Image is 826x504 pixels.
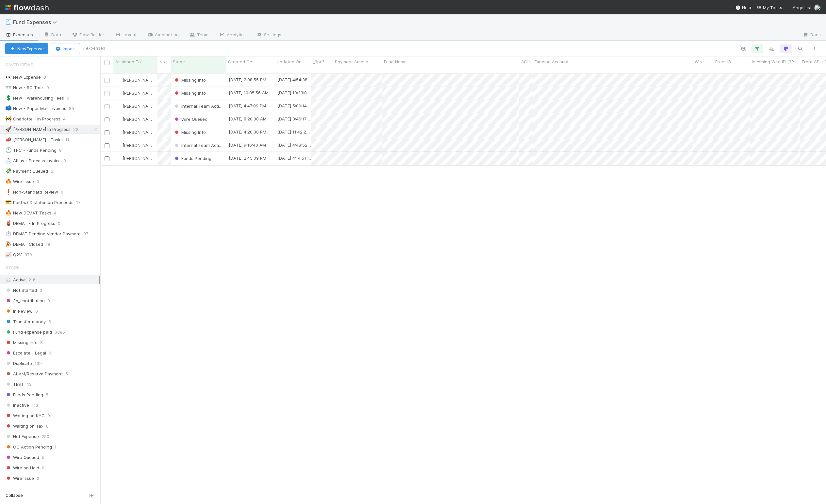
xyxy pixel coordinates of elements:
[5,95,12,101] span: 💲
[5,105,12,111] span: 📫
[5,443,52,451] span: OC Action Pending
[5,167,48,175] div: Payment Queued
[5,137,12,142] span: 📣
[5,31,33,38] span: Expenses
[55,328,65,336] span: 3385
[116,130,122,135] img: avatar_93b89fca-d03a-423a-b274-3dd03f0a621f.png
[5,220,12,226] span: 🧯
[123,77,156,83] span: [PERSON_NAME]
[37,474,39,482] span: 0
[277,89,311,96] div: [DATE] 10:33:01 AM
[173,117,207,122] span: Wire Queued
[5,189,12,195] span: ❗
[35,359,42,368] span: 139
[142,30,184,40] a: Automation
[228,58,252,65] span: Created On
[105,78,109,83] input: Toggle Row Selected
[313,58,324,65] span: _3pc?
[69,104,81,113] span: 85
[5,168,12,174] span: 💸
[105,91,109,96] input: Toggle Row Selected
[5,318,46,326] span: Transfer money
[5,370,63,378] span: ALAM/Reserve Payment
[214,30,251,40] a: Analytics
[277,76,311,83] div: [DATE] 4:54:38 PM
[43,73,53,81] span: 0
[5,307,33,315] span: In Review
[51,167,60,175] span: 5
[384,58,407,65] span: Fund Name
[5,115,60,123] div: Charlotte - In Progress
[116,143,122,148] img: avatar_93b89fca-d03a-423a-b274-3dd03f0a621f.png
[105,143,109,148] input: Toggle Row Selected
[814,5,821,11] img: avatar_93b89fca-d03a-423a-b274-3dd03f0a621f.png
[105,130,109,135] input: Toggle Row Selected
[5,104,66,113] div: New - Paper Mail Invoices
[105,156,109,161] input: Toggle Row Selected
[116,156,122,161] img: avatar_93b89fca-d03a-423a-b274-3dd03f0a621f.png
[756,4,782,11] a: My Tasks
[695,58,704,65] span: Wire
[5,359,32,368] span: Duplicate
[5,219,55,228] div: DEMAT - In Progress
[123,130,156,135] span: [PERSON_NAME]
[735,4,751,11] div: Help
[123,117,156,122] span: [PERSON_NAME]
[40,286,42,294] span: 0
[67,94,76,102] span: 0
[229,129,266,135] div: [DATE] 4:20:30 PM
[5,349,46,357] span: Escalate - Legal
[173,143,224,148] span: Internal Team Action
[5,230,81,238] div: DEMAT Pending Vendor Payment
[76,198,87,207] span: 17
[38,30,66,40] a: Data
[5,146,57,154] div: TPC - Funds Pending
[5,94,64,102] div: New - Warehousing Fees
[73,125,85,134] span: 22
[5,147,12,153] span: 🕚
[5,380,24,388] span: TEST
[123,90,156,96] span: [PERSON_NAME]
[5,58,33,71] span: Saved Views
[66,30,109,40] a: Flow Builder
[5,286,37,294] span: Not Started
[123,143,156,148] span: [PERSON_NAME]
[105,60,109,65] input: Toggle All Rows Selected
[116,142,154,149] div: [PERSON_NAME]
[173,129,206,135] div: Missing Info
[5,401,29,409] span: Inactive
[5,231,12,236] span: ⏱️
[116,103,154,109] div: [PERSON_NAME]
[5,84,44,92] div: New - SC Task
[61,188,70,196] span: 0
[46,391,48,399] span: 8
[5,158,12,163] span: 📩
[5,297,45,305] span: 3p_contribution
[229,155,266,161] div: [DATE] 2:45:09 PM
[72,31,104,38] span: Flow Builder
[5,453,39,462] span: Wire Queued
[173,103,224,109] span: Internal Team Action
[46,240,57,248] span: 18
[63,115,72,123] span: 4
[49,349,51,357] span: 0
[35,307,38,315] span: 0
[5,210,12,215] span: 🔥
[5,116,12,121] span: 🚧
[5,126,12,132] span: 🚀
[793,5,812,10] span: AngelList
[5,474,34,482] span: Wire Issue
[83,230,95,238] span: 97
[41,433,49,441] span: 250
[335,58,370,65] span: Payment Amount
[46,84,56,92] span: 0
[5,339,38,347] span: Missing Info
[5,19,12,25] span: 🧾
[173,156,211,161] span: Funds Pending
[5,276,99,284] div: Active
[229,116,267,122] div: [DATE] 8:20:30 AM
[521,58,530,65] span: ACH
[5,136,63,144] div: [PERSON_NAME] - Tasks
[5,198,74,207] div: Paid w/ Distribution Proceeds
[173,90,206,96] div: Missing Info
